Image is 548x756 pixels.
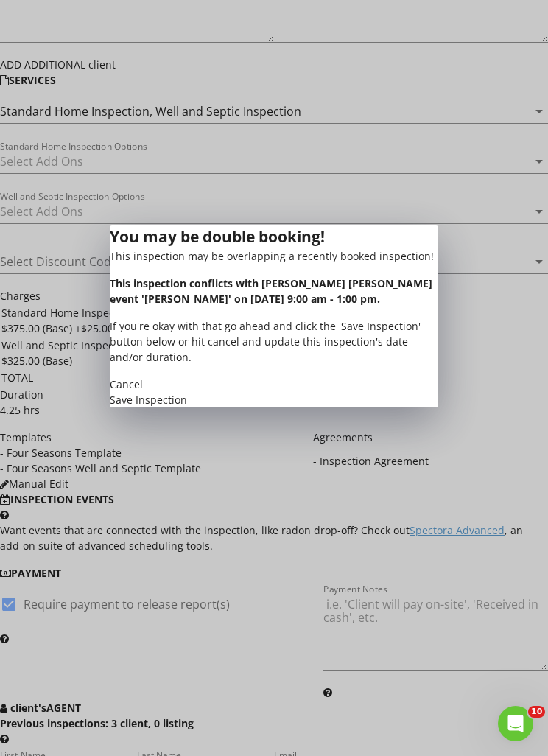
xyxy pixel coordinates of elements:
[110,225,438,249] h2: You may be double booking!
[110,318,438,365] p: If you're okay with that go ahead and click the 'Save Inspection' button below or hit cancel and ...
[110,377,438,392] div: Cancel
[110,248,438,264] p: This inspection may be overlapping a recently booked inspection!
[110,276,432,306] strong: This inspection conflicts with [PERSON_NAME] [PERSON_NAME] event '[PERSON_NAME]' on [DATE] 9:00 a...
[528,706,545,718] span: 10
[498,706,533,741] iframe: Intercom live chat
[110,392,438,407] div: Save Inspection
